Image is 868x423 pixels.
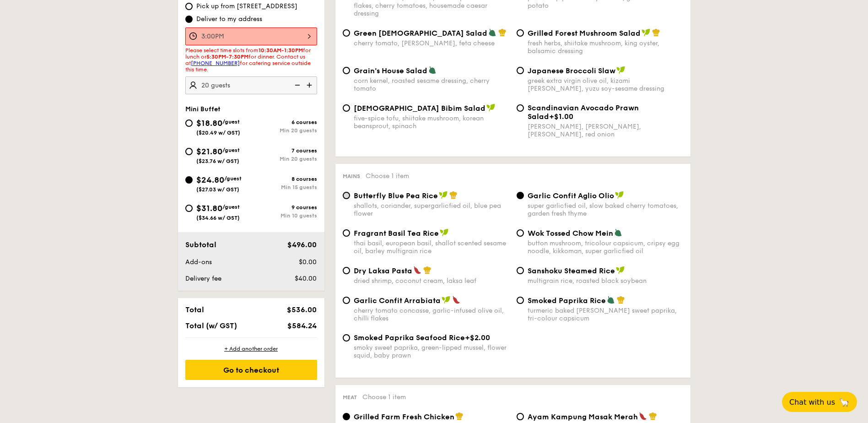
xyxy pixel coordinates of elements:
div: Min 20 guests [251,127,317,134]
div: Min 20 guests [251,156,317,162]
img: icon-vegetarian.fe4039eb.svg [488,28,496,37]
img: icon-spicy.37a8142b.svg [452,296,460,304]
img: icon-chef-hat.a58ddaea.svg [455,412,464,420]
span: Garlic Confit Aglio Olio [528,191,614,200]
input: Smoked Paprika Seafood Rice+$2.00smoky sweet paprika, green-lipped mussel, flower squid, baby prawn [343,334,350,342]
div: button mushroom, tricolour capsicum, cripsy egg noodle, kikkoman, super garlicfied oil [528,239,683,255]
div: 6 courses [251,119,317,125]
span: Grilled Farm Fresh Chicken [354,412,454,421]
div: greek extra virgin olive oil, kizami [PERSON_NAME], yuzu soy-sesame dressing [528,77,683,92]
div: corn kernel, roasted sesame dressing, cherry tomato [354,77,509,92]
input: Smoked Paprika Riceturmeric baked [PERSON_NAME] sweet paprika, tri-colour capsicum [517,297,524,304]
span: Mini Buffet [185,105,221,113]
img: icon-spicy.37a8142b.svg [413,266,421,274]
span: 🦙 [839,397,850,407]
input: Ayam Kampung Masak Merah24 hour marinated boneless chicken, lemongrass and lime leaf scented samb... [517,413,524,420]
span: [DEMOGRAPHIC_DATA] Bibim Salad [354,104,485,113]
span: Add-ons [185,258,212,266]
div: five-spice tofu, shiitake mushroom, korean beansprout, spinach [354,114,509,130]
span: ($23.76 w/ GST) [196,158,239,164]
img: icon-vegan.f8ff3823.svg [439,191,448,199]
span: Mains [343,173,360,179]
span: Grain's House Salad [354,66,427,75]
span: Delivery fee [185,275,221,282]
span: /guest [222,119,240,125]
span: $584.24 [287,321,317,330]
span: $40.00 [295,275,317,282]
input: Wok Tossed Chow Meinbutton mushroom, tricolour capsicum, cripsy egg noodle, kikkoman, super garli... [517,229,524,237]
div: + Add another order [185,345,317,352]
input: Number of guests [185,76,317,94]
span: /guest [222,204,240,210]
div: Min 15 guests [251,184,317,190]
input: Grain's House Saladcorn kernel, roasted sesame dressing, cherry tomato [343,67,350,74]
input: $31.80/guest($34.66 w/ GST)9 coursesMin 10 guests [185,205,193,212]
img: icon-chef-hat.a58ddaea.svg [617,296,625,304]
strong: 5:30PM-7:30PM [206,54,248,60]
div: multigrain rice, roasted black soybean [528,277,683,285]
span: $0.00 [299,258,317,266]
span: Japanese Broccoli Slaw [528,66,615,75]
div: cherry tomato, [PERSON_NAME], feta cheese [354,39,509,47]
input: $24.80/guest($27.03 w/ GST)8 coursesMin 15 guests [185,176,193,184]
span: Deliver to my address [196,15,262,24]
input: Event time [185,27,317,45]
img: icon-chef-hat.a58ddaea.svg [649,412,657,420]
img: icon-chef-hat.a58ddaea.svg [652,28,660,37]
div: turmeric baked [PERSON_NAME] sweet paprika, tri-colour capsicum [528,307,683,322]
span: Ayam Kampung Masak Merah [528,412,638,421]
div: Go to checkout [185,360,317,380]
img: icon-vegan.f8ff3823.svg [615,191,624,199]
img: icon-vegan.f8ff3823.svg [642,28,651,37]
img: icon-vegan.f8ff3823.svg [616,66,625,74]
div: super garlicfied oil, slow baked cherry tomatoes, garden fresh thyme [528,202,683,217]
span: Butterfly Blue Pea Rice [354,191,438,200]
span: +$2.00 [465,333,490,342]
span: Sanshoku Steamed Rice [528,266,615,275]
span: $24.80 [196,175,224,185]
img: icon-vegan.f8ff3823.svg [486,103,496,112]
div: 9 courses [251,204,317,211]
span: Smoked Paprika Seafood Rice [354,333,465,342]
div: 8 courses [251,176,317,182]
input: Grilled Forest Mushroom Saladfresh herbs, shiitake mushroom, king oyster, balsamic dressing [517,29,524,37]
span: Scandinavian Avocado Prawn Salad [528,103,639,121]
div: Min 10 guests [251,212,317,219]
button: Chat with us🦙 [782,392,857,412]
div: cherry tomato concasse, garlic-infused olive oil, chilli flakes [354,307,509,322]
div: shallots, coriander, supergarlicfied oil, blue pea flower [354,202,509,217]
input: $18.80/guest($20.49 w/ GST)6 coursesMin 20 guests [185,119,193,127]
span: $536.00 [287,305,317,314]
span: $21.80 [196,146,222,157]
input: Fragrant Basil Tea Ricethai basil, european basil, shallot scented sesame oil, barley multigrain ... [343,229,350,237]
img: icon-vegetarian.fe4039eb.svg [428,66,437,74]
span: Wok Tossed Chow Mein [528,229,613,238]
span: Grilled Forest Mushroom Salad [528,29,641,38]
span: $496.00 [287,240,317,249]
input: Garlic Confit Arrabiatacherry tomato concasse, garlic-infused olive oil, chilli flakes [343,297,350,304]
input: Dry Laksa Pastadried shrimp, coconut cream, laksa leaf [343,267,350,274]
input: Garlic Confit Aglio Oliosuper garlicfied oil, slow baked cherry tomatoes, garden fresh thyme [517,192,524,199]
div: 7 courses [251,147,317,154]
div: fresh herbs, shiitake mushroom, king oyster, balsamic dressing [528,39,683,55]
span: Fragrant Basil Tea Rice [354,229,439,238]
img: icon-vegetarian.fe4039eb.svg [614,228,622,237]
span: Pick up from [STREET_ADDRESS] [196,2,297,11]
a: [PHONE_NUMBER] [191,60,240,66]
img: icon-chef-hat.a58ddaea.svg [423,266,431,274]
div: dried shrimp, coconut cream, laksa leaf [354,277,509,285]
div: smoky sweet paprika, green-lipped mussel, flower squid, baby prawn [354,344,509,359]
input: Sanshoku Steamed Ricemultigrain rice, roasted black soybean [517,267,524,274]
input: Deliver to my address [185,16,193,23]
span: Choose 1 item [362,393,406,401]
span: +$1.00 [549,112,573,121]
span: Green [DEMOGRAPHIC_DATA] Salad [354,29,487,38]
input: Grilled Farm Fresh ChickenIndian inspired cajun chicken thigh, charred broccoli, slow baked cherr... [343,413,350,420]
input: Pick up from [STREET_ADDRESS] [185,3,193,10]
img: icon-vegan.f8ff3823.svg [616,266,625,274]
span: Total (w/ GST) [185,321,237,330]
span: Chat with us [789,398,835,407]
img: icon-vegan.f8ff3823.svg [440,228,449,237]
span: $18.80 [196,118,222,128]
input: Butterfly Blue Pea Riceshallots, coriander, supergarlicfied oil, blue pea flower [343,192,350,199]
